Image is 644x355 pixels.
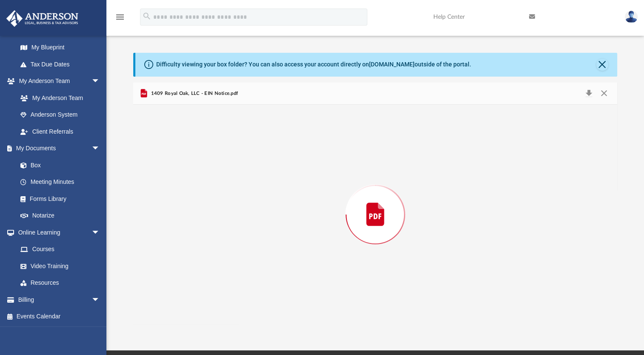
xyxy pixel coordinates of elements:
a: My Documentsarrow_drop_down [6,140,109,157]
a: Tax Due Dates [12,56,113,73]
a: Forms Library [12,190,104,207]
div: Preview [133,83,617,325]
a: Meeting Minutes [12,174,109,191]
a: Courses [12,241,109,258]
a: Notarize [12,207,109,224]
span: arrow_drop_down [92,140,109,157]
a: Online Learningarrow_drop_down [6,224,109,241]
i: search [142,11,152,21]
span: 1409 Royal Oak, LLC - EIN Notice.pdf [149,90,238,97]
button: Close [596,88,611,100]
a: menu [115,16,125,22]
a: Events Calendar [6,308,113,325]
a: Box [12,157,104,174]
a: Client Referrals [12,123,109,140]
img: Anderson Advisors Platinum Portal [4,10,81,27]
button: Close [596,59,608,71]
a: My Anderson Team [12,89,104,106]
a: My Blueprint [12,39,109,56]
span: arrow_drop_down [92,73,109,90]
a: Video Training [12,258,104,275]
span: arrow_drop_down [92,291,109,309]
a: My Anderson Teamarrow_drop_down [6,73,109,90]
a: [DOMAIN_NAME] [369,61,415,68]
a: Anderson System [12,106,109,123]
img: User Pic [625,11,638,23]
button: Download [581,88,596,100]
span: arrow_drop_down [92,224,109,241]
i: menu [115,12,125,22]
div: Difficulty viewing your box folder? You can also access your account directly on outside of the p... [156,60,471,69]
a: Billingarrow_drop_down [6,291,113,308]
a: Resources [12,275,109,292]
